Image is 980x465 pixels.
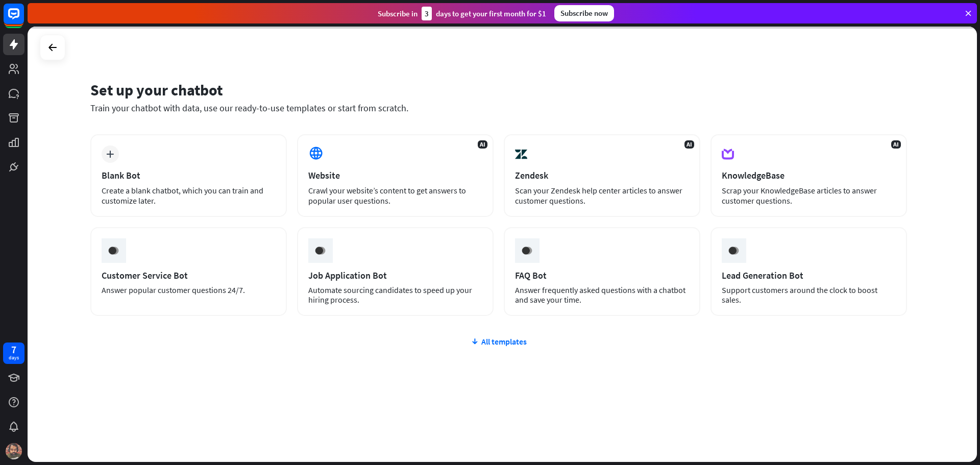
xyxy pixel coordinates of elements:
[554,5,614,21] div: Subscribe now
[3,342,24,364] a: 7 days
[422,7,432,20] div: 3
[9,354,19,361] div: days
[11,345,16,354] div: 7
[378,7,546,20] div: Subscribe in days to get your first month for $1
